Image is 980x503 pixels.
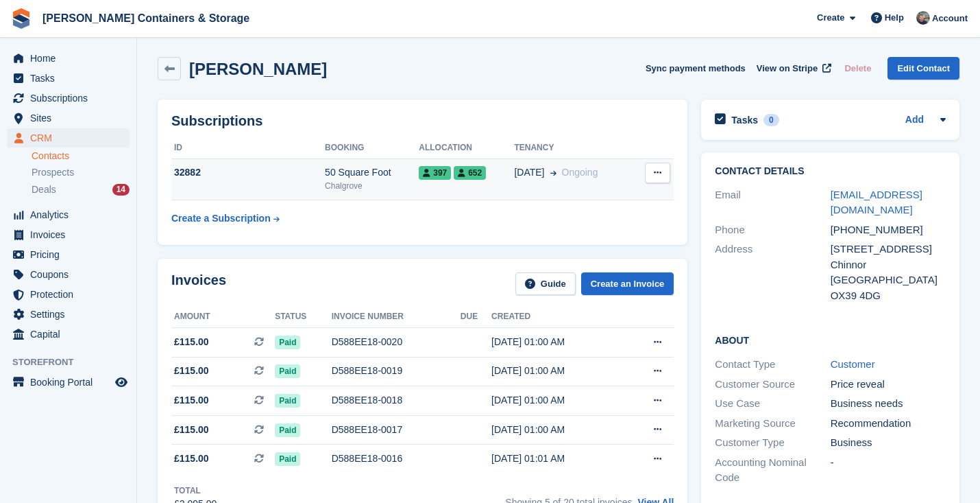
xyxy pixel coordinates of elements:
[30,205,112,224] span: Analytics
[171,113,674,129] h2: Subscriptions
[7,245,130,264] a: menu
[7,373,130,392] a: menu
[332,364,461,378] div: D588EE18-0019
[37,7,255,30] a: [PERSON_NAME] Containers & Storage
[646,57,746,80] button: Sync payment methods
[419,166,451,180] span: 397
[30,285,112,304] span: Protection
[171,306,275,328] th: Amount
[32,150,130,163] a: Contacts
[7,305,130,324] a: menu
[514,137,633,159] th: Tenancy
[174,335,209,349] span: £115.00
[32,166,74,179] span: Prospects
[491,306,622,328] th: Created
[491,364,622,378] div: [DATE] 01:00 AM
[831,358,875,370] a: Customer
[7,89,130,108] a: menu
[461,306,491,328] th: Due
[715,377,830,393] div: Customer Source
[7,325,130,344] a: menu
[831,455,946,486] div: -
[30,128,112,148] span: CRM
[715,357,830,373] div: Contact Type
[112,184,130,196] div: 14
[885,11,904,25] span: Help
[325,180,419,192] div: Chalgrove
[32,183,56,196] span: Deals
[30,89,112,108] span: Subscriptions
[831,377,946,393] div: Price reveal
[275,364,300,378] span: Paid
[174,393,209,408] span: £115.00
[454,166,486,180] span: 652
[491,335,622,349] div: [DATE] 01:00 AM
[905,113,924,128] a: Add
[113,374,130,390] a: Preview store
[715,455,830,486] div: Accounting Nominal Code
[715,435,830,451] div: Customer Type
[715,396,830,412] div: Use Case
[715,166,946,177] h2: Contact Details
[171,165,325,180] div: 32882
[32,165,130,180] a: Prospects
[831,222,946,238] div: [PHONE_NUMBER]
[332,306,461,328] th: Invoice number
[817,11,844,25] span: Create
[831,257,946,273] div: Chinnor
[171,272,226,295] h2: Invoices
[332,423,461,437] div: D588EE18-0017
[7,265,130,284] a: menu
[275,452,300,466] span: Paid
[189,60,327,78] h2: [PERSON_NAME]
[715,416,830,432] div: Marketing Source
[7,49,130,68] a: menu
[174,423,209,437] span: £115.00
[839,57,877,80] button: Delete
[174,452,209,466] span: £115.00
[7,108,130,128] a: menu
[831,435,946,451] div: Business
[11,8,32,29] img: stora-icon-8386f47178a22dfd0bd8f6a31ec36ba5ce8667c1dd55bd0f319d3a0aa187defe.svg
[581,272,674,295] a: Create an Invoice
[30,373,112,392] span: Booking Portal
[916,11,930,25] img: Adam Greenhalgh
[171,206,280,231] a: Create a Subscription
[831,416,946,432] div: Recommendation
[514,165,544,180] span: [DATE]
[332,393,461,408] div: D588EE18-0018
[7,69,130,88] a: menu
[7,225,130,244] a: menu
[7,285,130,304] a: menu
[275,394,300,408] span: Paid
[491,423,622,437] div: [DATE] 01:00 AM
[731,114,758,126] h2: Tasks
[174,484,217,497] div: Total
[12,355,136,369] span: Storefront
[562,167,598,178] span: Ongoing
[715,187,830,218] div: Email
[491,393,622,408] div: [DATE] 01:00 AM
[325,165,419,180] div: 50 Square Foot
[30,325,112,344] span: Capital
[491,452,622,466] div: [DATE] 01:01 AM
[751,57,834,80] a: View on Stripe
[831,288,946,304] div: OX39 4DG
[30,265,112,284] span: Coupons
[32,183,130,197] a: Deals 14
[325,137,419,159] th: Booking
[831,189,922,216] a: [EMAIL_ADDRESS][DOMAIN_NAME]
[7,128,130,148] a: menu
[30,69,112,88] span: Tasks
[515,272,576,295] a: Guide
[30,245,112,264] span: Pricing
[757,62,818,75] span: View on Stripe
[831,272,946,288] div: [GEOGRAPHIC_DATA]
[275,423,300,437] span: Paid
[715,222,830,238] div: Phone
[715,333,946,347] h2: About
[887,57,959,80] a: Edit Contact
[30,305,112,324] span: Settings
[275,336,300,349] span: Paid
[763,114,779,126] div: 0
